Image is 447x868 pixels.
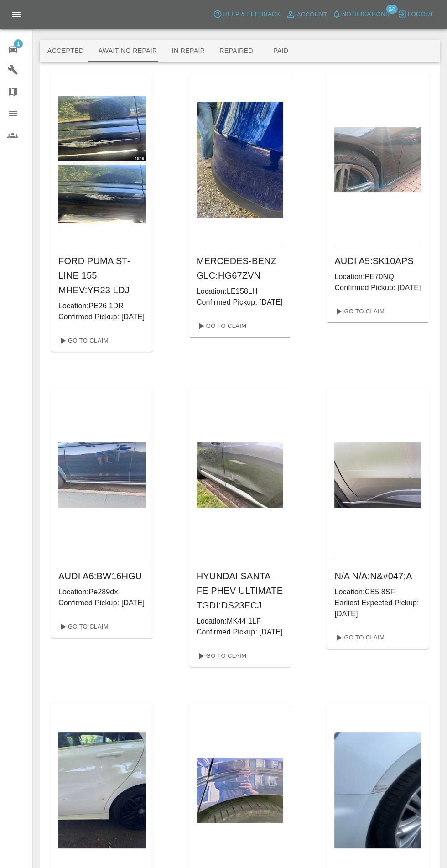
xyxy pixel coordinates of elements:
[334,569,421,583] h6: N/A N/A : N&#047;A
[334,254,421,268] h6: AUDI A5 : SK10APS
[58,312,146,322] p: Confirmed Pickup: [DATE]
[165,40,213,62] button: In Repair
[58,254,146,297] h6: FORD PUMA ST-LINE 155 MHEV : YR23 LDJ
[223,9,280,20] span: Help & Feedback
[197,616,284,627] p: Location: MK44 1LF
[197,627,284,638] p: Confirmed Pickup: [DATE]
[197,254,284,283] h6: MERCEDES-BENZ GLC : HG67ZVN
[5,4,27,26] button: Open drawer
[193,319,249,333] a: Go To Claim
[334,282,421,293] p: Confirmed Pickup: [DATE]
[408,9,434,20] span: Logout
[58,301,146,312] p: Location: PE26 1DR
[330,7,392,21] button: Notifications
[58,587,146,598] p: Location: Pe289dx
[334,587,421,598] p: Location: CB5 8SF
[386,5,397,14] span: 14
[55,619,111,634] a: Go To Claim
[197,297,284,308] p: Confirmed Pickup: [DATE]
[193,649,249,663] a: Go To Claim
[283,7,330,22] a: Account
[331,630,387,645] a: Go To Claim
[197,286,284,297] p: Location: LE158LH
[260,40,301,62] button: Paid
[212,40,260,62] button: Repaired
[55,333,111,348] a: Go To Claim
[40,40,91,62] button: Accepted
[334,271,421,282] p: Location: PE70NQ
[334,598,421,619] p: Earliest Expected Pickup: [DATE]
[211,7,282,21] button: Help & Feedback
[58,569,146,583] h6: AUDI A6 : BW16HGU
[297,10,327,20] span: Account
[342,9,390,20] span: Notifications
[331,304,387,319] a: Go To Claim
[58,598,146,608] p: Confirmed Pickup: [DATE]
[395,7,436,21] button: Logout
[91,40,164,62] button: Awaiting Repair
[14,39,23,48] span: 1
[197,569,284,613] h6: HYUNDAI SANTA FE PHEV ULTIMATE TGDI : DS23ECJ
